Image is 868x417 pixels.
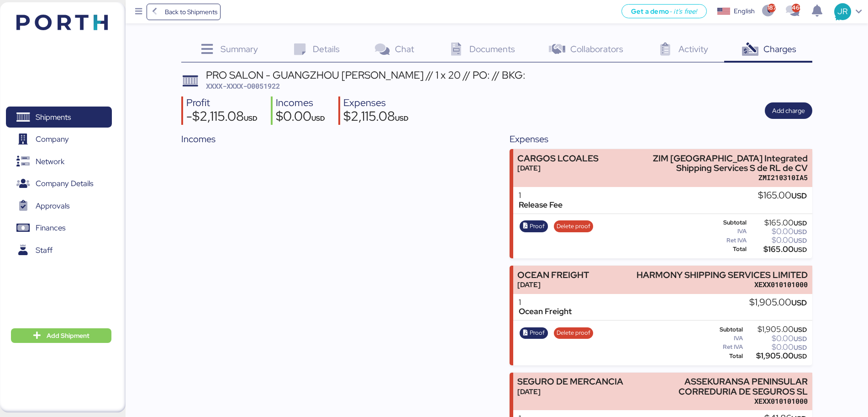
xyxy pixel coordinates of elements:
[570,43,623,55] span: Collaborators
[708,246,747,252] div: Total
[47,330,89,341] span: Add Shipment
[6,107,112,128] a: Shipments
[36,111,71,124] span: Shipments
[708,353,743,359] div: Total
[276,96,325,110] div: Incomes
[36,199,69,213] span: Approvals
[745,344,807,351] div: $0.00
[221,43,258,55] span: Summary
[517,280,589,289] div: [DATE]
[131,4,147,20] button: Menu
[679,43,708,55] span: Activity
[313,43,340,55] span: Details
[745,335,807,342] div: $0.00
[276,110,325,125] div: $0.00
[6,240,112,261] a: Staff
[147,4,221,20] a: Back to Shipments
[745,326,807,333] div: $1,905.00
[745,353,807,359] div: $1,905.00
[708,237,747,244] div: Ret IVA
[554,220,594,232] button: Delete proof
[748,228,807,235] div: $0.00
[206,81,280,91] span: XXXX-XXXX-O0051922
[794,228,807,236] span: USD
[794,246,807,254] span: USD
[36,177,93,190] span: Company Details
[517,387,623,396] div: [DATE]
[343,110,409,125] div: $2,115.08
[6,195,112,216] a: Approvals
[557,328,590,338] span: Delete proof
[557,221,590,231] span: Delete proof
[6,129,112,150] a: Company
[36,221,65,235] span: Finances
[637,280,808,289] div: XEXX010101000
[517,377,623,386] div: SEGURO DE MERCANCIA
[634,173,808,182] div: ZMI210310IA5
[517,163,599,173] div: [DATE]
[36,155,64,168] span: Network
[794,236,807,245] span: USD
[244,114,258,123] span: USD
[395,114,409,123] span: USD
[758,191,807,201] div: $165.00
[519,298,572,307] div: 1
[765,102,812,119] button: Add charge
[206,70,526,80] div: PRO SALON - GUANGZHOU [PERSON_NAME] // 1 x 20 // PO: // BKG:
[794,326,807,334] span: USD
[637,270,808,280] div: HARMONY SHIPPING SERVICES LIMITED
[519,200,563,210] div: Release Fee
[311,114,325,123] span: USD
[530,221,545,231] span: Proof
[763,43,796,55] span: Charges
[772,105,805,116] span: Add charge
[748,237,807,244] div: $0.00
[708,344,743,350] div: Ret IVA
[517,270,589,280] div: OCEAN FREIGHT
[520,220,548,232] button: Proof
[708,326,743,333] div: Subtotal
[395,43,414,55] span: Chat
[510,132,812,146] div: Expenses
[186,110,258,125] div: -$2,115.08
[6,151,112,172] a: Network
[634,377,808,396] div: ASSEKURANSA PENINSULAR CORREDURIA DE SEGUROS SL
[791,298,807,308] span: USD
[794,352,807,360] span: USD
[517,154,599,163] div: CARGOS LCOALES
[11,328,111,343] button: Add Shipment
[634,396,808,406] div: XEXX010101000
[748,219,807,226] div: $165.00
[837,5,847,17] span: JR
[181,132,484,146] div: Incomes
[6,173,112,194] a: Company Details
[519,191,563,200] div: 1
[6,218,112,239] a: Finances
[708,335,743,342] div: IVA
[794,219,807,227] span: USD
[165,6,217,17] span: Back to Shipments
[519,307,572,316] div: Ocean Freight
[343,96,409,110] div: Expenses
[748,246,807,253] div: $165.00
[791,191,807,201] span: USD
[554,327,594,339] button: Delete proof
[708,228,747,235] div: IVA
[794,335,807,343] span: USD
[520,327,548,339] button: Proof
[708,219,747,226] div: Subtotal
[634,154,808,173] div: ZIM [GEOGRAPHIC_DATA] Integrated Shipping Services S de RL de CV
[530,328,545,338] span: Proof
[734,6,755,16] div: English
[36,244,53,257] span: Staff
[469,43,515,55] span: Documents
[186,96,258,110] div: Profit
[749,298,807,308] div: $1,905.00
[794,343,807,352] span: USD
[36,133,69,146] span: Company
